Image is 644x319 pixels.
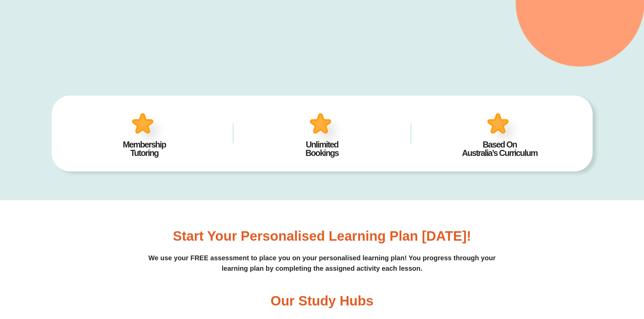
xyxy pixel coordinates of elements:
[270,294,373,308] h3: Our Study Hubs
[421,140,578,157] h4: Based On Australia’s Curriculum
[243,140,401,157] h4: Unlimited Bookings
[173,229,471,243] h3: Start your personalised learning plan [DATE]!
[52,253,593,274] p: We use your FREE assessment to place you on your personalised learning plan! You progress through...
[531,243,644,319] iframe: Chat Widget
[66,140,223,157] h4: Membership Tutoring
